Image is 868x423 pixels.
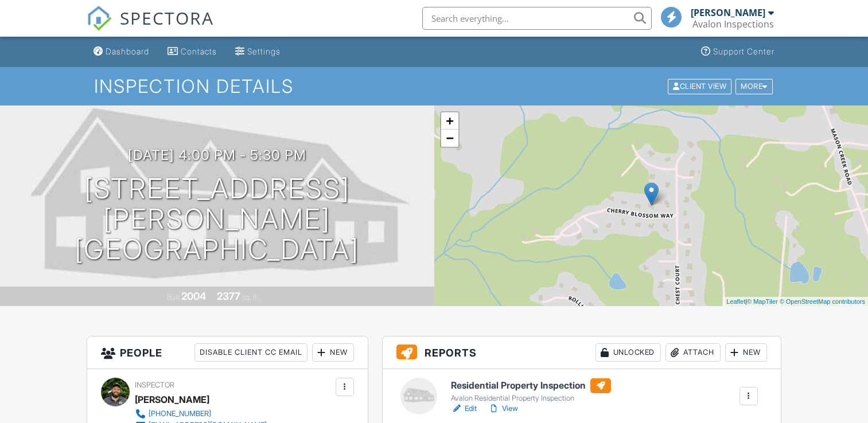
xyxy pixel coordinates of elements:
[135,381,174,389] span: Inspector
[451,394,611,403] div: Avalon Residential Property Inspection
[441,130,458,147] a: Zoom out
[87,15,214,40] a: SPECTORA
[181,290,206,302] div: 2004
[713,46,774,56] div: Support Center
[312,343,354,362] div: New
[696,41,779,62] a: Support Center
[89,41,154,62] a: Dashboard
[231,41,285,62] a: Settings
[451,378,611,404] a: Residential Property Inspection Avalon Residential Property Inspection
[383,336,781,369] h3: Reports
[451,403,477,414] a: Edit
[135,408,267,420] a: [PHONE_NUMBER]
[747,298,778,305] a: © MapTiler
[723,297,868,307] div: |
[181,46,217,56] div: Contacts
[668,79,731,94] div: Client View
[163,41,221,62] a: Contacts
[87,336,367,369] h3: People
[725,343,767,362] div: New
[780,298,865,305] a: © OpenStreetMap contributors
[18,174,416,264] h1: [STREET_ADDRESS] [PERSON_NAME][GEOGRAPHIC_DATA]
[194,343,308,362] div: Disable Client CC Email
[120,6,214,30] span: SPECTORA
[242,293,258,301] span: sq. ft.
[488,403,518,414] a: View
[87,6,112,31] img: The Best Home Inspection Software - Spectora
[128,147,306,163] h3: [DATE] 4:00 pm - 5:30 pm
[595,343,661,362] div: Unlocked
[692,18,774,30] div: Avalon Inspections
[135,391,209,408] div: [PERSON_NAME]
[451,378,611,393] h6: Residential Property Inspection
[149,409,211,418] div: [PHONE_NUMBER]
[735,79,773,94] div: More
[106,46,149,56] div: Dashboard
[422,7,652,30] input: Search everything...
[441,112,458,130] a: Zoom in
[665,343,721,362] div: Attach
[167,293,180,301] span: Built
[726,298,745,305] a: Leaflet
[667,81,734,90] a: Client View
[247,46,281,56] div: Settings
[691,7,765,18] div: [PERSON_NAME]
[94,76,774,96] h1: Inspection Details
[217,290,240,302] div: 2377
